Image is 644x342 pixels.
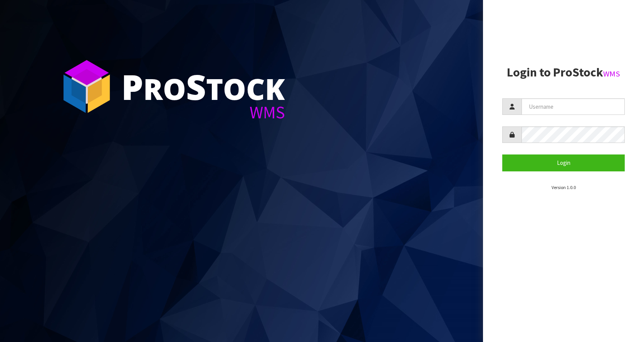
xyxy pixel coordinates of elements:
span: S [186,63,206,110]
button: Login [502,154,625,171]
img: ProStock Cube [58,58,116,115]
small: Version 1.0.0 [552,184,576,190]
input: Username [522,98,625,115]
div: WMS [121,104,285,121]
small: WMS [603,69,620,79]
div: ro tock [121,69,285,104]
h2: Login to ProStock [502,66,625,79]
span: P [121,63,143,110]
